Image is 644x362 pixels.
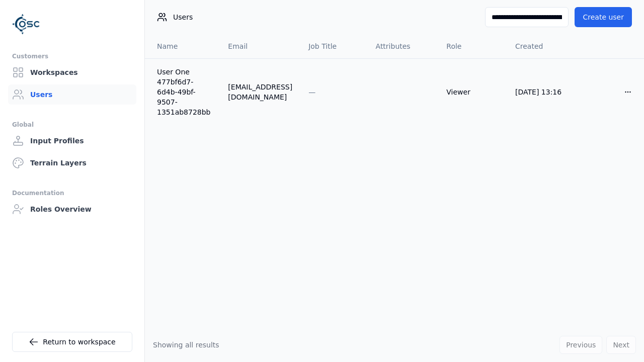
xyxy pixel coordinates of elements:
[12,119,132,131] div: Global
[368,34,439,58] th: Attributes
[12,50,132,62] div: Customers
[438,34,507,58] th: Role
[157,67,212,117] a: User One 477bf6d7-6d4b-49bf-9507-1351ab8728bb
[153,341,219,349] span: Showing all results
[446,87,499,97] div: Viewer
[507,34,577,58] th: Created
[12,332,132,352] a: Return to workspace
[8,131,136,151] a: Input Profiles
[12,187,132,199] div: Documentation
[8,84,136,105] a: Users
[8,199,136,219] a: Roles Overview
[575,7,632,27] button: Create user
[300,34,367,58] th: Job Title
[8,153,136,173] a: Terrain Layers
[228,82,292,102] div: [EMAIL_ADDRESS][DOMAIN_NAME]
[308,88,315,96] span: —
[173,12,193,22] span: Users
[12,10,40,38] img: Logo
[515,87,569,97] div: [DATE] 13:16
[8,62,136,82] a: Workspaces
[220,34,300,58] th: Email
[145,34,220,58] th: Name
